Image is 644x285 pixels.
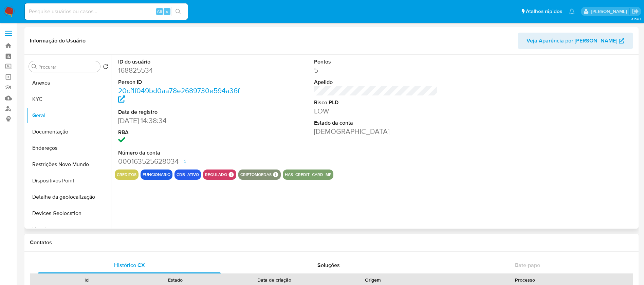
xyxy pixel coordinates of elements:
[118,108,242,116] dt: Data de registro
[38,64,97,70] input: Procurar
[285,173,331,176] button: has_credit_card_mp
[171,7,185,16] button: search-icon
[314,106,438,116] dd: LOW
[26,173,111,189] button: Dispositivos Point
[118,116,242,125] dd: [DATE] 14:38:34
[569,8,575,14] a: Notificações
[26,205,111,221] button: Devices Geolocation
[136,277,215,283] div: Estado
[515,261,540,269] span: Bate-papo
[26,156,111,173] button: Restrições Novo Mundo
[26,221,111,238] button: Lista Interna
[32,64,37,69] button: Procurar
[118,149,242,157] dt: Número da conta
[422,277,628,283] div: Processo
[527,33,617,49] span: Veja Aparência por [PERSON_NAME]
[240,173,272,176] button: criptomoedas
[118,86,240,105] a: 20cf1f049bd0aa78e2689730e594a36f
[314,127,438,136] dd: [DEMOGRAPHIC_DATA]
[118,66,242,75] dd: 168825534
[518,33,633,49] button: Veja Aparência por [PERSON_NAME]
[30,37,86,44] h1: Informação do Usuário
[118,78,242,86] dt: Person ID
[26,124,111,140] button: Documentação
[118,58,242,66] dt: ID do usuário
[103,64,108,71] button: Retornar ao pedido padrão
[30,239,633,246] h1: Contatos
[118,157,242,166] dd: 000163525628034
[317,261,340,269] span: Soluções
[157,8,162,15] span: Alt
[143,173,170,176] button: funcionario
[177,173,199,176] button: cdb_ativo
[26,140,111,156] button: Endereços
[47,277,126,283] div: Id
[114,261,145,269] span: Histórico CX
[314,66,438,75] dd: 5
[26,75,111,91] button: Anexos
[166,8,168,15] span: s
[314,78,438,86] dt: Apelido
[591,8,629,15] p: weverton.gomes@mercadopago.com.br
[26,107,111,124] button: Geral
[26,189,111,205] button: Detalhe da geolocalização
[205,173,227,176] button: regulado
[25,7,188,16] input: Pesquise usuários ou casos...
[333,277,413,283] div: Origem
[225,277,324,283] div: Data de criação
[314,119,438,127] dt: Estado da conta
[314,99,438,106] dt: Risco PLD
[118,129,242,136] dt: RBA
[117,173,136,176] button: creditos
[314,58,438,66] dt: Pontos
[526,8,562,15] span: Atalhos rápidos
[632,8,639,15] a: Sair
[26,91,111,107] button: KYC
